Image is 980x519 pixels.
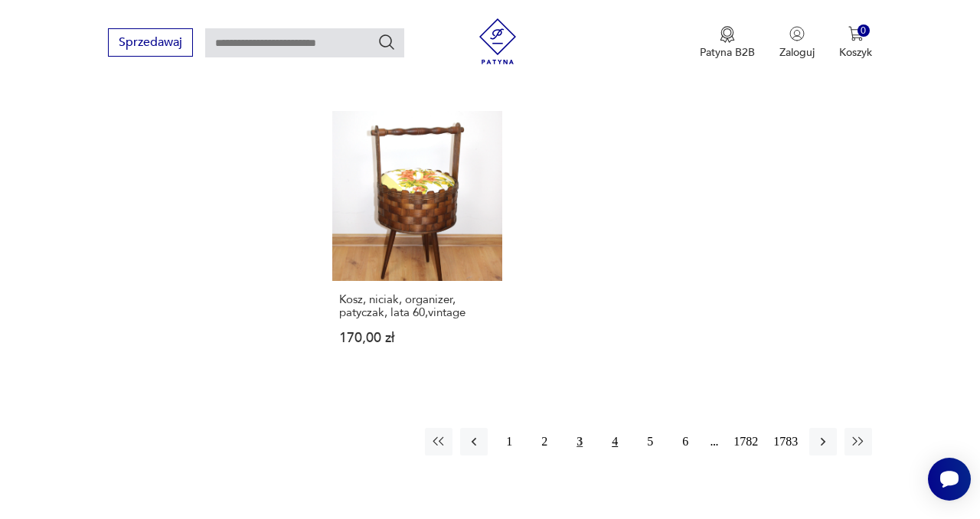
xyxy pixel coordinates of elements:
iframe: Smartsupp widget button [928,458,971,501]
button: 4 [601,428,629,455]
p: 170,00 zł [339,331,495,344]
img: Patyna - sklep z meblami i dekoracjami vintage [475,18,521,64]
p: Patyna B2B [700,45,755,60]
a: Kosz, niciak, organizer, patyczak, lata 60,vintageKosz, niciak, organizer, patyczak, lata 60,vint... [332,111,502,374]
button: 2 [531,428,558,455]
button: 1783 [769,428,802,455]
button: Sprzedawaj [108,28,193,57]
div: 0 [857,24,871,38]
a: Sprzedawaj [108,38,193,49]
h3: Kosz, niciak, organizer, patyczak, lata 60,vintage [339,293,495,319]
a: Ikona medaluPatyna B2B [700,26,755,60]
button: 1 [495,428,523,455]
img: Ikona medalu [720,26,735,43]
p: Zaloguj [779,45,815,60]
button: 3 [566,428,593,455]
button: Patyna B2B [700,26,755,60]
button: 0Koszyk [839,26,872,60]
p: Koszyk [839,45,872,60]
img: Ikonka użytkownika [789,26,805,41]
img: Ikona koszyka [848,26,864,41]
button: Zaloguj [779,26,815,60]
button: Szukaj [377,33,396,51]
button: 1782 [730,428,762,455]
button: 6 [671,428,699,455]
button: 5 [636,428,664,455]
